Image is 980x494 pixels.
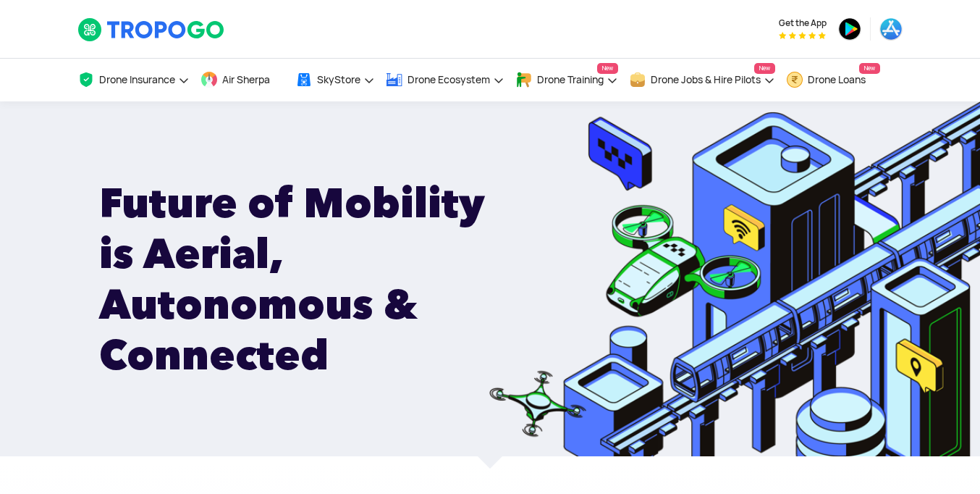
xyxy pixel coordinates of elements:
span: New [597,63,618,74]
span: Get the App [779,17,827,29]
span: Drone Ecosystem [407,74,490,85]
a: Drone LoansNew [786,59,880,101]
span: Air Sherpa [222,74,270,85]
span: New [754,63,775,74]
a: Drone Ecosystem [386,59,504,101]
img: App Raking [779,32,826,39]
img: ic_playstore.png [838,17,861,41]
span: Drone Insurance [99,74,175,85]
a: Drone TrainingNew [515,59,618,101]
a: SkyStore [295,59,375,101]
a: Drone Jobs & Hire PilotsNew [629,59,775,101]
h1: Future of Mobility is Aerial, Autonomous & Connected [99,177,528,380]
img: TropoGo Logo [77,17,226,42]
a: Drone Insurance [77,59,190,101]
span: Drone Jobs & Hire Pilots [651,74,761,85]
img: ic_appstore.png [879,17,903,41]
span: Drone Loans [808,74,866,85]
span: SkyStore [317,74,360,85]
span: Drone Training [537,74,604,85]
a: Air Sherpa [200,59,284,101]
span: New [859,63,880,74]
